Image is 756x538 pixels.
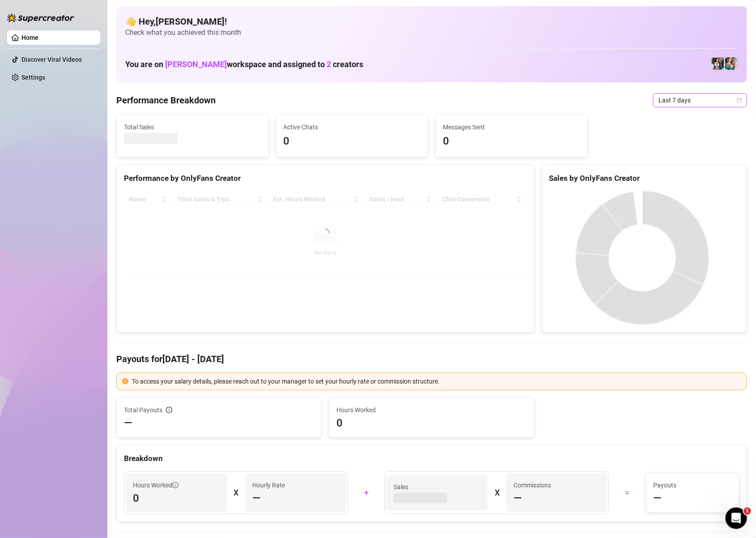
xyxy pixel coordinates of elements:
span: info-circle [172,482,178,488]
article: Commissions [514,480,551,490]
span: calendar [737,98,742,103]
span: Payouts [654,480,732,490]
article: Hourly Rate [253,480,285,490]
div: + [353,486,379,500]
h4: Payouts for [DATE] - [DATE] [116,353,747,365]
span: info-circle [166,407,172,413]
span: — [654,491,662,505]
span: exclamation-circle [122,378,128,384]
span: 1 [744,508,751,515]
span: [PERSON_NAME] [165,60,227,69]
div: = [614,486,640,500]
h4: Performance Breakdown [116,94,216,107]
img: logo-BBDzfeDw.svg [7,13,74,22]
span: Messages Sent [443,122,580,132]
span: Total Sales [124,122,261,132]
iframe: Intercom live chat [726,508,747,529]
span: Last 7 days [658,94,742,107]
span: loading [320,228,331,239]
div: Breakdown [124,453,739,465]
span: 0 [284,133,421,150]
span: — [514,491,522,505]
a: Home [21,34,38,41]
span: Hours Worked [133,480,178,490]
span: 2 [327,60,331,69]
span: 0 [133,491,220,505]
a: Discover Viral Videos [21,56,82,63]
img: Zaddy [725,57,738,70]
div: To access your salary details, please reach out to your manager to set your hourly rate or commis... [132,376,741,386]
a: Settings [21,74,45,81]
h4: 👋 Hey, [PERSON_NAME] ! [125,15,738,28]
span: — [253,491,261,505]
div: Performance by OnlyFans Creator [124,172,527,184]
img: Katy [712,57,724,70]
span: — [124,416,132,430]
span: 0 [443,133,580,150]
span: Total Payouts [124,405,162,415]
div: X [495,486,499,500]
span: Hours Worked [336,405,527,415]
span: Active Chats [284,122,421,132]
span: 0 [336,416,527,430]
span: Sales [394,482,480,492]
div: Sales by OnlyFans Creator [549,172,739,184]
h1: You are on workspace and assigned to creators [125,60,363,69]
span: Check what you achieved this month [125,28,738,38]
div: X [234,486,238,500]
